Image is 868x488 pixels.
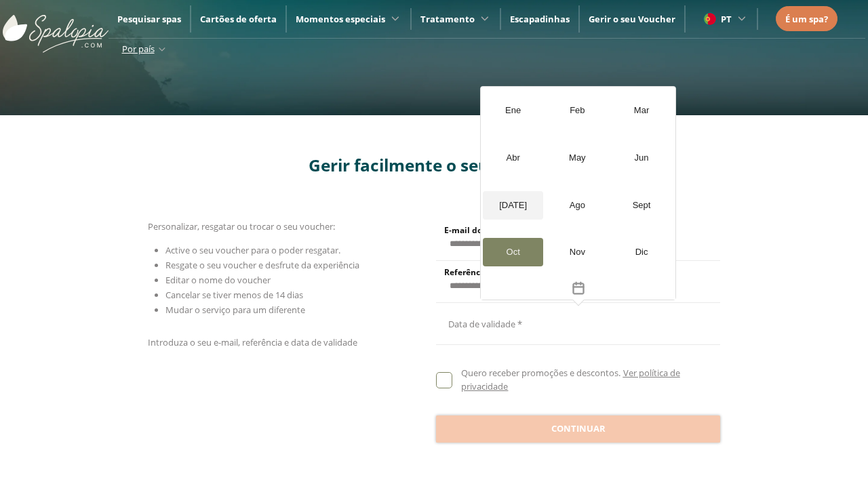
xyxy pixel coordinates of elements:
[483,238,543,266] div: Oct
[547,238,608,266] div: Nov
[481,276,675,300] button: Toggle overlay
[483,144,543,172] div: Abr
[165,289,303,301] span: Cancelar se tiver menos de 14 dias
[122,43,155,55] span: Por país
[510,13,570,25] a: Escapadinhas
[165,304,305,316] span: Mudar o serviço para um diferente
[3,1,108,53] img: ImgLogoSpalopia.BvClDcEz.svg
[612,238,672,266] div: Dic
[612,191,672,220] div: Sept
[547,144,608,172] div: May
[436,415,720,443] button: Continuar
[785,13,828,25] span: É um spa?
[461,367,620,379] span: Quero receber promoções e descontos.
[589,13,675,25] a: Gerir o seu Voucher
[551,422,606,436] span: Continuar
[547,191,608,220] div: Ago
[165,259,359,271] span: Resgate o seu voucher e desfrute da experiência
[148,220,335,232] span: Personalizar, resgatar ou trocar o seu voucher:
[483,191,543,220] div: [DATE]
[461,367,679,392] a: Ver política de privacidade
[165,274,271,286] span: Editar o nome do voucher
[117,13,181,25] a: Pesquisar spas
[483,96,543,125] div: Ene
[612,96,672,125] div: Mar
[165,244,340,256] span: Active o seu voucher para o poder resgatar.
[148,336,357,348] span: Introduza o seu e-mail, referência e data de validade
[547,96,608,125] div: Feb
[785,12,828,26] a: É um spa?
[612,144,672,172] div: Jun
[200,13,277,25] a: Cartões de oferta
[309,154,560,176] span: Gerir facilmente o seu voucher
